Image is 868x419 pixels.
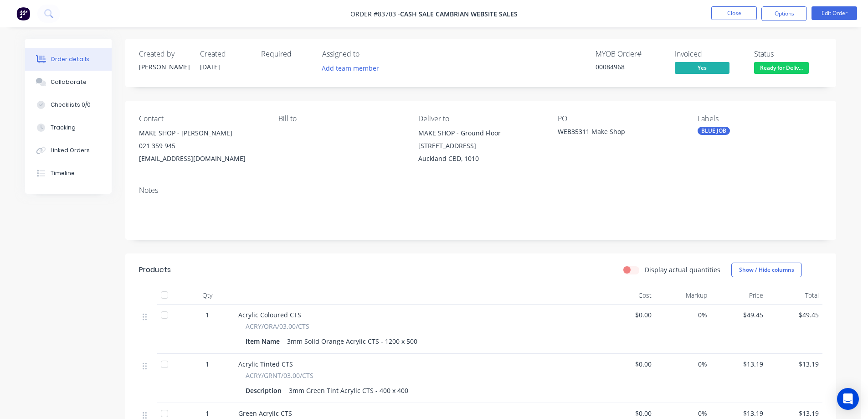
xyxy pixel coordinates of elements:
span: ACRY/GRNT/03.00/CTS [246,371,313,380]
div: 021 359 945 [139,140,264,152]
button: Linked Orders [25,139,112,162]
div: Created [200,50,250,58]
button: Show / Hide columns [731,263,802,277]
div: PO [558,114,683,123]
span: 0% [659,359,708,369]
div: Created by [139,50,189,58]
div: BLUE JOB [698,127,730,135]
div: Markup [655,286,711,305]
div: [EMAIL_ADDRESS][DOMAIN_NAME] [139,152,264,165]
button: Options [761,6,807,21]
div: Bill to [278,114,403,123]
div: Collaborate [51,78,87,86]
span: $13.19 [714,359,763,369]
div: Price [711,286,767,305]
div: Item Name [246,335,283,348]
span: $13.19 [770,359,819,369]
button: Add team member [317,62,384,74]
span: Acrylic Tinted CTS [238,360,293,368]
div: Status [754,50,822,58]
span: [DATE] [200,62,220,71]
div: Contact [139,114,264,123]
span: cash sale CAMBRIAN WEBSITE SALES [400,10,518,18]
button: Add team member [322,62,384,74]
div: Qty [180,286,235,305]
button: Collaborate [25,71,112,93]
div: Tracking [51,124,76,132]
img: Factory [16,7,30,21]
button: Edit Order [812,6,857,20]
span: Ready for Deliv... [754,62,809,73]
span: Green Acrylic CTS [238,409,292,418]
span: 1 [205,310,209,320]
span: $0.00 [603,409,652,418]
span: 1 [205,359,209,369]
div: WEB35311 Make Shop [558,127,672,140]
span: Yes [675,62,729,73]
span: 1 [205,409,209,418]
button: Tracking [25,116,112,139]
div: Timeline [51,169,75,177]
span: ACRY/ORA/03.00/CTS [246,321,309,331]
label: Display actual quantities [645,265,720,274]
span: 0% [659,409,708,418]
span: $0.00 [603,310,652,320]
button: Close [711,6,757,20]
span: $0.00 [603,359,652,369]
div: Invoiced [675,50,743,58]
span: $49.45 [714,310,763,320]
button: Ready for Deliv... [754,62,809,76]
div: Cost [599,286,655,305]
div: Order details [51,55,89,63]
span: $13.19 [714,409,763,418]
div: MYOB Order # [596,50,664,58]
div: Products [139,264,171,275]
div: Open Intercom Messenger [837,388,859,410]
span: $13.19 [770,409,819,418]
div: Labels [698,114,822,123]
button: Checklists 0/0 [25,93,112,116]
div: Total [767,286,823,305]
div: 3mm Green Tint Acrylic CTS - 400 x 400 [285,384,412,397]
div: [PERSON_NAME] [139,62,189,72]
div: Checklists 0/0 [51,101,91,109]
div: MAKE SHOP - [PERSON_NAME]021 359 945[EMAIL_ADDRESS][DOMAIN_NAME] [139,127,264,165]
div: Required [261,50,311,58]
span: $49.45 [770,310,819,320]
div: Deliver to [418,114,543,123]
div: MAKE SHOP - Ground Floor [STREET_ADDRESS] [418,127,543,152]
button: Order details [25,48,112,71]
div: 00084968 [596,62,664,72]
div: Description [246,384,285,397]
div: MAKE SHOP - [PERSON_NAME] [139,127,264,140]
div: Notes [139,186,822,195]
span: Order #83703 - [350,10,400,18]
div: MAKE SHOP - Ground Floor [STREET_ADDRESS]Auckland CBD, 1010 [418,127,543,165]
span: Acrylic Coloured CTS [238,310,301,319]
div: Auckland CBD, 1010 [418,152,543,165]
button: Timeline [25,162,112,185]
div: 3mm Solid Orange Acrylic CTS - 1200 x 500 [283,335,421,348]
div: Linked Orders [51,146,90,155]
span: 0% [659,310,708,320]
div: Assigned to [322,50,413,58]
